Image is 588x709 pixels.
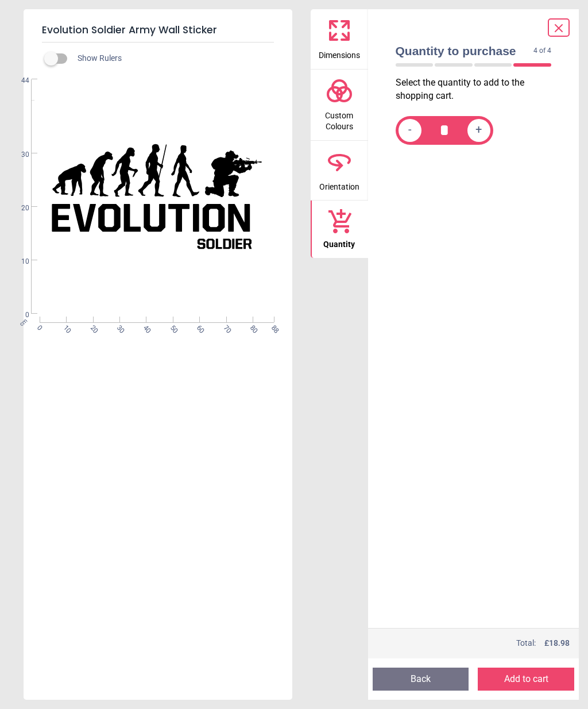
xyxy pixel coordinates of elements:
button: Quantity [311,201,368,258]
button: Back [373,668,469,691]
button: Custom Colours [311,70,368,140]
span: 18.98 [549,638,570,648]
div: Show Rulers [51,52,292,65]
button: Dimensions [311,9,368,69]
span: 40 [141,323,149,331]
span: 60 [194,323,202,331]
span: Quantity to purchase [396,43,534,59]
p: Select the quantity to add to the shopping cart. [396,76,561,102]
div: Total: [394,638,570,649]
span: £ [544,638,570,649]
span: Custom Colours [312,105,367,133]
button: Add to cart [478,668,574,691]
span: 4 of 4 [533,46,551,56]
span: cm [18,317,29,327]
span: 30 [7,150,29,160]
span: 20 [7,203,29,213]
span: 88 [269,323,276,331]
span: Orientation [319,176,359,193]
span: 80 [247,323,255,331]
span: 0 [7,310,29,320]
span: Quantity [323,233,355,251]
span: 30 [114,323,122,331]
span: - [408,124,412,138]
span: 0 [34,323,42,331]
span: 70 [221,323,229,331]
span: 20 [88,323,95,331]
span: 10 [7,257,29,267]
span: 10 [61,323,68,331]
span: + [475,124,482,138]
span: 50 [168,323,175,331]
span: Dimensions [319,44,360,61]
h5: Evolution Soldier Army Wall Sticker [42,18,274,43]
span: 44 [7,76,29,86]
button: Orientation [311,141,368,201]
